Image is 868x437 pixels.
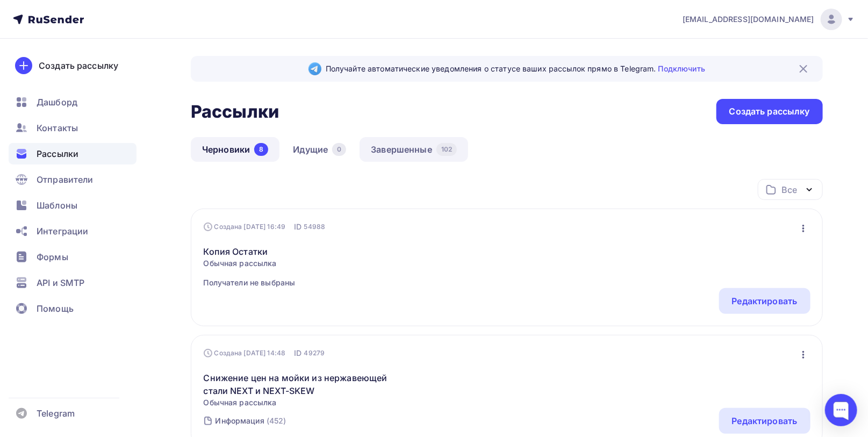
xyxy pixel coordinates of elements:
a: Дашборд [9,91,137,113]
span: API и SMTP [37,276,84,289]
div: 0 [332,143,346,156]
span: Получатели не выбраны [204,277,296,288]
span: Рассылки [37,147,78,160]
a: Завершенные102 [360,137,468,162]
div: Информация [216,415,264,426]
a: Информация (452) [214,412,288,429]
span: Формы [37,250,68,263]
button: Все [758,179,823,200]
div: (452) [267,415,286,426]
div: 8 [254,143,268,156]
div: Создана [DATE] 14:48 [204,349,286,357]
div: Создать рассылку [39,59,118,72]
a: Шаблоны [9,195,137,216]
div: Редактировать [732,414,798,427]
span: Интеграции [37,225,88,238]
div: Создать рассылку [729,105,810,118]
span: Шаблоны [37,199,77,212]
span: Обычная рассылка [204,258,296,269]
span: Контакты [37,121,78,134]
h2: Рассылки [191,101,279,123]
span: Обычная рассылка [204,397,388,408]
span: Помощь [37,302,74,315]
span: 49279 [304,348,325,359]
a: Черновики8 [191,137,279,162]
span: Дашборд [37,96,77,109]
a: Подключить [658,64,705,73]
a: Формы [9,246,137,268]
a: Копия Остатки [204,245,296,258]
a: Идущие0 [282,137,357,162]
div: Все [782,183,797,196]
span: ID [294,221,302,232]
span: Получайте автоматические уведомления о статусе ваших рассылок прямо в Telegram. [326,63,705,74]
span: 54988 [304,221,326,232]
div: 102 [436,143,457,156]
span: Отправители [37,173,94,186]
span: ID [294,348,302,359]
div: Создана [DATE] 16:49 [204,223,286,231]
span: Telegram [37,407,75,420]
div: Редактировать [732,295,798,307]
a: [EMAIL_ADDRESS][DOMAIN_NAME] [683,9,855,30]
img: Telegram [309,62,321,75]
a: Контакты [9,117,137,139]
a: Рассылки [9,143,137,164]
a: Снижение цен на мойки из нержавеющей стали NEXT и NEXT-SKEW [204,371,388,397]
a: Отправители [9,169,137,190]
span: [EMAIL_ADDRESS][DOMAIN_NAME] [683,14,814,25]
